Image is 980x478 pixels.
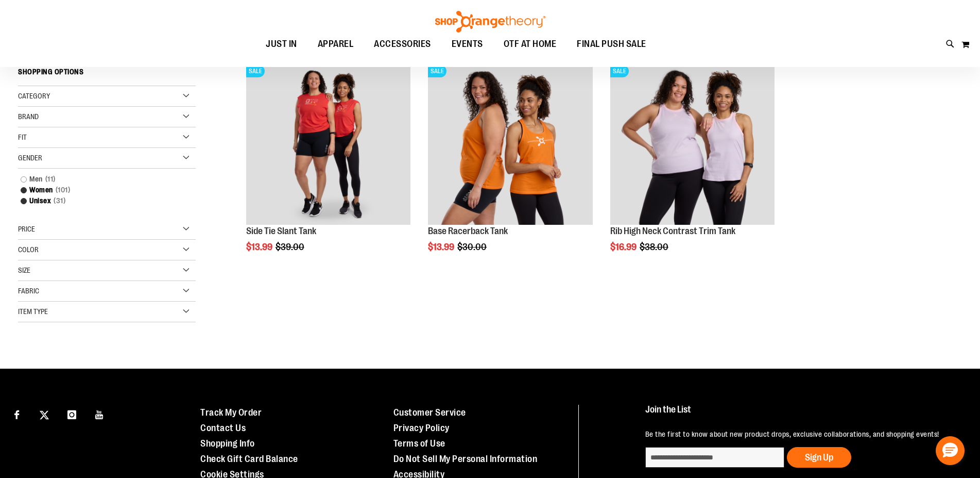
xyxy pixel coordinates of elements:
a: Visit our Facebook page [8,405,26,423]
a: JUST IN [255,32,307,56]
img: Twitter [40,410,49,420]
p: Be the first to know about new product drops, exclusive collaborations, and shopping events! [645,429,956,439]
a: Base Racerback TankSALE [428,60,592,226]
div: product [241,55,416,278]
a: Terms of Use [393,438,445,449]
a: FINAL PUSH SALE [566,32,657,56]
span: Item Type [18,307,48,316]
span: 101 [53,185,73,195]
span: Size [18,266,30,274]
span: Fit [18,133,27,141]
span: Fabric [18,287,39,295]
button: Hello, have a question? Let’s chat. [936,436,965,465]
a: Privacy Policy [393,423,450,433]
span: FINAL PUSH SALE [577,32,646,56]
span: $30.00 [457,242,488,252]
a: Side Tie Slant Tank [246,226,316,236]
a: ACCESSORIES [364,32,441,56]
a: Visit our X page [36,405,54,423]
span: Category [18,92,50,100]
span: Price [18,225,35,233]
button: Sign Up [787,447,851,468]
a: Customer Service [393,407,466,418]
span: OTF AT HOME [504,32,557,56]
h4: Join the List [645,405,956,424]
a: Base Racerback Tank [428,226,508,236]
a: Contact Us [200,423,246,433]
span: APPAREL [318,32,354,56]
span: ACCESSORIES [374,32,431,56]
span: SALE [246,65,265,77]
div: product [423,55,597,278]
img: Shop Orangetheory [434,11,547,32]
strong: Shopping Options [18,63,196,86]
span: Gender [18,154,42,162]
a: Women101 [15,185,186,195]
span: Color [18,245,39,254]
span: $13.99 [428,242,456,252]
input: enter email [645,447,784,468]
img: Rib Tank w/ Contrast Binding primary image [610,60,775,224]
a: Visit our Instagram page [63,405,81,423]
a: Track My Order [200,407,262,418]
span: Sign Up [805,452,833,463]
span: $39.00 [276,242,306,252]
a: Side Tie Slant TankSALE [246,60,410,226]
span: SALE [428,65,446,77]
span: JUST IN [266,32,297,56]
span: $13.99 [246,242,274,252]
span: 31 [51,195,68,206]
img: Base Racerback Tank [428,60,592,224]
span: $16.99 [610,242,638,252]
a: APPAREL [307,32,364,56]
a: OTF AT HOME [493,32,567,56]
a: Do Not Sell My Personal Information [393,454,538,464]
div: product [605,55,780,278]
span: EVENTS [452,32,483,56]
a: Men11 [15,174,186,185]
span: SALE [610,65,629,77]
span: Brand [18,112,39,121]
a: Rib High Neck Contrast Trim Tank [610,226,735,236]
a: Shopping Info [200,438,255,449]
span: $38.00 [640,242,670,252]
a: EVENTS [441,32,493,56]
img: Side Tie Slant Tank [246,60,410,224]
a: Unisex31 [15,195,186,206]
span: 11 [43,174,58,185]
a: Check Gift Card Balance [200,454,298,464]
a: Visit our Youtube page [91,405,109,423]
a: Rib Tank w/ Contrast Binding primary imageSALE [610,60,775,226]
